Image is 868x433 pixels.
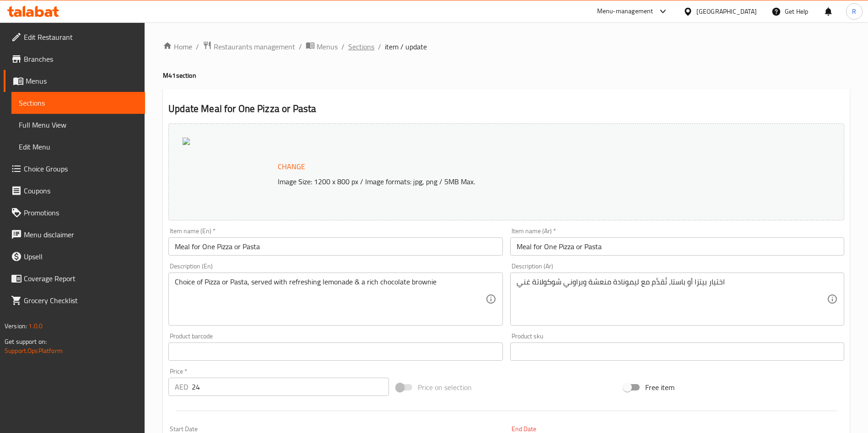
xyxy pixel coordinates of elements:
li: / [196,41,199,52]
h2: Update Meal for One Pizza or Pasta [168,102,844,116]
input: Please enter price [192,378,389,396]
textarea: اختيار بيتزا أو باستا، تُقدَّم مع ليمونادة منعشة وبراوني شوكولاتة غني [517,278,827,321]
span: Edit Restaurant [24,32,138,43]
li: / [341,41,345,52]
a: Coupons [4,180,145,202]
a: Home [163,41,192,52]
a: Sections [11,92,145,114]
span: Coupons [24,185,138,196]
span: Change [278,160,305,173]
span: Menus [26,75,138,86]
input: Please enter product sku [510,342,844,361]
input: Enter name En [168,237,502,256]
img: EF3151E71E55F33AACFD5778105FBE3D [183,138,190,145]
span: Menu disclaimer [24,229,138,240]
nav: breadcrumb [163,41,850,53]
h4: M41 section [163,71,850,80]
a: Menu disclaimer [4,224,145,246]
a: Grocery Checklist [4,289,145,311]
span: Sections [19,97,138,108]
li: / [299,41,302,52]
a: Support.OpsPlatform [5,345,63,357]
span: Free item [645,382,674,393]
a: Sections [348,41,374,52]
a: Full Menu View [11,114,145,136]
span: Coverage Report [24,273,138,284]
span: Version: [5,320,27,332]
p: Image Size: 1200 x 800 px / Image formats: jpg, png / 5MB Max. [274,176,760,187]
a: Promotions [4,202,145,224]
span: Menus [317,41,338,52]
span: 1.0.0 [28,320,43,332]
button: Change [274,157,309,176]
span: Restaurants management [214,41,295,52]
a: Edit Menu [11,136,145,158]
input: Please enter product barcode [168,342,502,361]
a: Upsell [4,246,145,267]
input: Enter name Ar [510,237,844,256]
span: Full Menu View [19,119,138,130]
span: Get support on: [5,336,47,347]
span: Choice Groups [24,163,138,174]
div: Menu-management [597,6,653,17]
span: Edit Menu [19,141,138,152]
span: Grocery Checklist [24,295,138,306]
span: Upsell [24,251,138,262]
p: AED [175,381,188,392]
li: / [378,41,381,52]
span: Branches [24,53,138,64]
div: [GEOGRAPHIC_DATA] [696,6,757,16]
a: Menus [4,70,145,92]
span: item / update [385,41,427,52]
a: Restaurants management [203,41,295,53]
a: Choice Groups [4,158,145,180]
span: Price on selection [418,382,472,393]
a: Menus [306,41,338,53]
span: Promotions [24,207,138,218]
a: Coverage Report [4,267,145,289]
a: Branches [4,48,145,70]
a: Edit Restaurant [4,26,145,48]
span: R [852,6,856,16]
textarea: Choice of Pizza or Pasta, served with refreshing lemonade & a rich chocolate brownie [175,278,485,321]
